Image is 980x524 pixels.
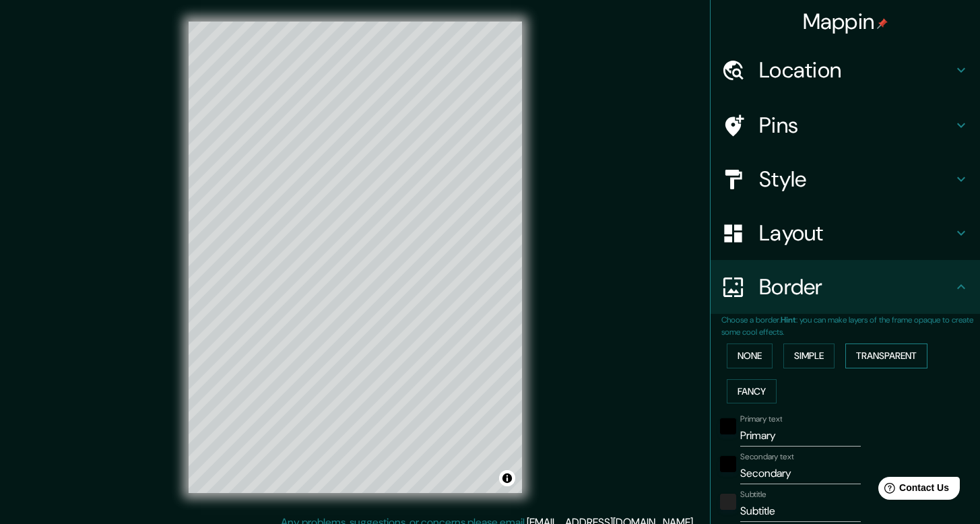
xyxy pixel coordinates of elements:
[711,206,980,260] div: Layout
[759,112,953,139] h4: Pins
[781,315,796,325] b: Hint
[759,166,953,193] h4: Style
[721,314,980,338] p: Choose a border. : you can make layers of the frame opaque to create some cool effects.
[860,471,965,509] iframe: Help widget launcher
[759,57,953,84] h4: Location
[845,343,927,368] button: Transparent
[727,343,773,368] button: None
[759,273,953,300] h4: Border
[720,418,736,434] button: black
[783,343,835,368] button: Simple
[759,220,953,247] h4: Layout
[711,98,980,152] div: Pins
[711,152,980,206] div: Style
[877,18,888,29] img: pin-icon.png
[740,489,766,500] label: Subtitle
[499,470,515,486] button: Toggle attribution
[720,494,736,510] button: color-222222
[740,414,782,425] label: Primary text
[803,8,888,35] h4: Mappin
[727,379,777,404] button: Fancy
[740,451,794,463] label: Secondary text
[720,456,736,472] button: black
[711,260,980,314] div: Border
[711,43,980,97] div: Location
